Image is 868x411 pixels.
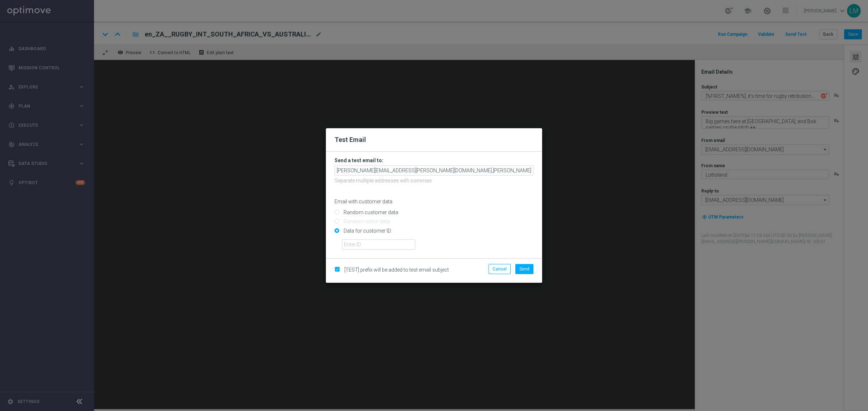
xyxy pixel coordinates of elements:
[519,267,529,272] span: Send
[515,264,533,274] button: Send
[335,198,533,205] p: Email with customer data
[344,267,449,273] span: [TEST] prefix will be added to test email subject
[335,177,533,184] p: Separate multiple addresses with commas
[342,209,398,216] label: Random customer data
[335,135,533,144] h2: Test Email
[489,264,511,274] button: Cancel
[342,239,415,250] input: Enter ID
[335,157,533,164] h3: Send a test email to:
